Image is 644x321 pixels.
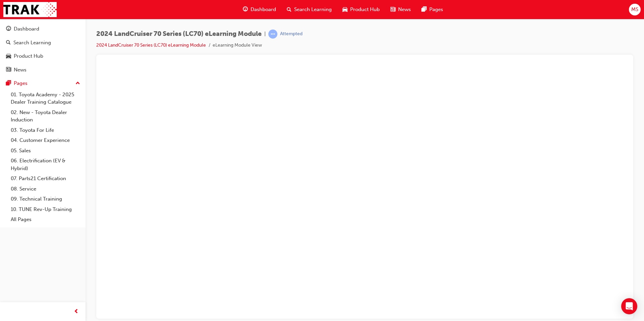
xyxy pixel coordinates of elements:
[342,5,347,14] span: car-icon
[96,30,262,38] span: 2024 LandCruiser 70 Series (LC70) eLearning Module
[3,77,83,90] button: Pages
[280,31,303,37] div: Attempted
[6,53,11,59] span: car-icon
[8,156,83,173] a: 06. Electrification (EV & Hybrid)
[237,3,281,16] a: guage-iconDashboard
[14,66,26,74] div: News
[398,6,411,13] span: News
[337,3,385,16] a: car-iconProduct Hub
[213,42,262,49] li: eLearning Module View
[251,6,276,13] span: Dashboard
[3,23,83,35] a: Dashboard
[3,64,83,76] a: News
[8,125,83,136] a: 03. Toyota For Life
[74,308,79,316] span: prev-icon
[8,135,83,146] a: 04. Customer Experience
[629,4,641,15] button: MS
[8,214,83,225] a: All Pages
[390,5,395,14] span: news-icon
[6,67,11,73] span: news-icon
[631,6,638,13] span: MS
[14,79,28,87] div: Pages
[429,6,443,13] span: Pages
[621,298,637,314] div: Open Intercom Messenger
[6,40,11,46] span: search-icon
[264,30,266,38] span: |
[350,6,380,13] span: Product Hub
[3,50,83,62] a: Product Hub
[243,5,248,14] span: guage-icon
[3,37,83,49] a: Search Learning
[416,3,448,16] a: pages-iconPages
[75,79,80,88] span: up-icon
[287,5,291,14] span: search-icon
[6,81,11,87] span: pages-icon
[294,6,332,13] span: Search Learning
[268,30,277,39] span: learningRecordVerb_ATTEMPT-icon
[8,204,83,215] a: 10. TUNE Rev-Up Training
[14,52,43,60] div: Product Hub
[8,173,83,184] a: 07. Parts21 Certification
[422,5,427,14] span: pages-icon
[96,42,206,48] a: 2024 LandCruiser 70 Series (LC70) eLearning Module
[385,3,416,16] a: news-iconNews
[8,107,83,125] a: 02. New - Toyota Dealer Induction
[8,194,83,204] a: 09. Technical Training
[8,184,83,194] a: 08. Service
[14,25,39,33] div: Dashboard
[281,3,337,16] a: search-iconSearch Learning
[8,146,83,156] a: 05. Sales
[6,26,11,32] span: guage-icon
[3,2,57,17] img: Trak
[13,39,51,47] div: Search Learning
[3,21,83,77] button: DashboardSearch LearningProduct HubNews
[8,90,83,107] a: 01. Toyota Academy - 2025 Dealer Training Catalogue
